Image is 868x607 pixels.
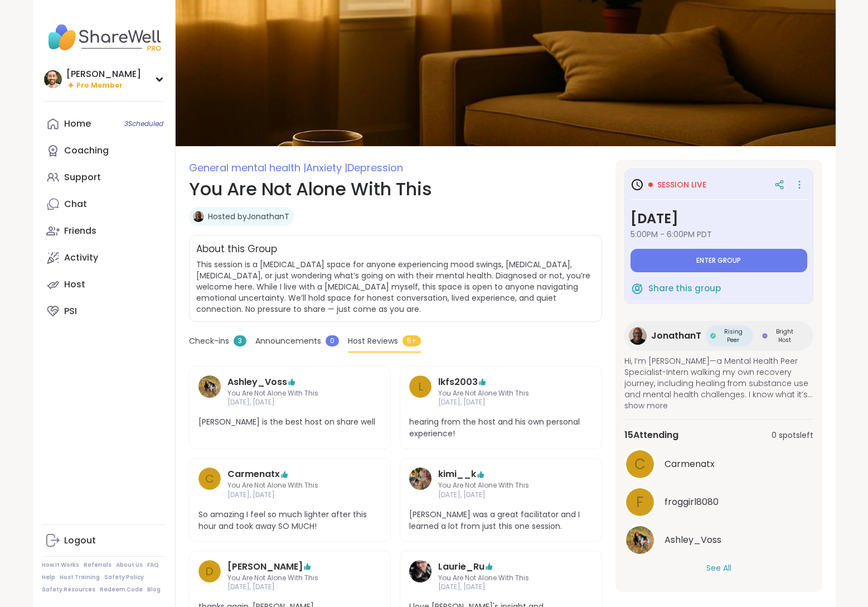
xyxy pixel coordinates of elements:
div: Chat [64,198,87,210]
div: PSI [64,305,77,317]
a: [PERSON_NAME] [227,560,303,574]
button: See All [706,562,731,574]
span: Ashley_Voss [665,533,721,547]
span: You Are Not Alone With This [227,389,353,398]
span: JonathanT [651,329,701,343]
div: Home [64,118,91,130]
span: Hi, I’m [PERSON_NAME]—a Mental Health Peer Specialist-Intern walking my own recovery journey, inc... [624,355,813,400]
span: Announcements [255,335,321,347]
div: Support [64,171,101,184]
span: [DATE], [DATE] [227,398,353,407]
span: You Are Not Alone With This [227,481,353,490]
a: kimi__k [438,468,476,481]
img: Laurie_Ru [409,560,431,582]
a: lkfs2003 [438,375,478,389]
span: This session is a [MEDICAL_DATA] space for anyone experiencing mood swings, [MEDICAL_DATA], [MEDI... [196,259,590,315]
span: hearing from the host and his own personal experience! [409,416,593,440]
span: 0 [326,335,339,346]
a: Referrals [84,561,111,569]
img: kimi__k [409,468,431,490]
span: 15 Attending [624,428,678,442]
a: Blog [147,586,161,594]
span: 0 spots left [772,430,813,441]
img: Bright Host [762,333,768,339]
h3: [DATE] [631,209,807,229]
img: Ashley_Voss [198,375,221,398]
a: Ashley_Voss [227,375,287,389]
span: Check-ins [189,335,229,347]
img: JonathanT [193,211,204,222]
a: Redeem Code [100,586,143,594]
span: So amazing I feel so much lighter after this hour and took away SO MUCH! [198,509,382,532]
a: Support [42,164,166,191]
span: You Are Not Alone With This [438,389,564,398]
a: Chat [42,191,166,218]
span: Rising Peer [718,327,749,344]
span: C [634,454,646,475]
a: JonathanTJonathanTRising PeerRising PeerBright HostBright Host [624,321,813,351]
span: 5+ [403,335,421,346]
div: Activity [64,252,98,264]
img: Ashley_Voss [626,526,654,554]
a: Safety Policy [104,574,144,581]
span: [DATE], [DATE] [227,490,353,500]
a: Home3Scheduled [42,110,166,137]
span: Anxiety | [306,161,347,175]
a: How It Works [42,561,79,569]
span: 3 [234,335,246,346]
span: Pro Member [76,81,123,90]
span: 5:00PM - 6:00PM PDT [631,229,807,240]
span: Share this group [648,282,721,295]
a: Ashley_VossAshley_Voss [624,524,813,556]
span: Depression [347,161,403,175]
a: Help [42,574,55,581]
span: l [418,378,423,395]
span: [PERSON_NAME] is the best host on share well [198,416,382,428]
a: Coaching [42,137,166,164]
span: [DATE], [DATE] [438,398,564,407]
span: [DATE], [DATE] [438,490,564,500]
span: Enter group [696,256,741,265]
a: l [409,375,431,408]
span: [DATE], [DATE] [438,582,564,592]
span: You Are Not Alone With This [438,574,564,583]
a: Safety Resources [42,586,95,594]
button: Share this group [631,277,721,300]
button: Enter group [631,249,807,272]
a: Friends [42,218,166,244]
a: Hosted byJonathanT [208,211,289,222]
span: [PERSON_NAME] was a great facilitator and I learned a lot from just this one session. [409,509,593,532]
span: Host Reviews [348,335,398,347]
div: [PERSON_NAME] [66,68,141,80]
a: D [198,560,221,592]
a: Logout [42,527,166,554]
span: You Are Not Alone With This [227,574,353,583]
span: [DATE], [DATE] [227,582,353,592]
span: You Are Not Alone With This [438,481,564,490]
span: C [205,470,214,487]
h1: You Are Not Alone With This [189,176,602,203]
a: FAQ [147,561,159,569]
div: Logout [64,534,96,547]
a: Ashley_Voss [198,375,221,408]
div: Host [64,278,85,291]
img: ShareWell Logomark [631,282,644,295]
a: Host [42,271,166,298]
span: f [636,492,643,513]
span: show more [624,400,813,411]
span: D [205,563,214,580]
span: froggirl8080 [665,495,719,509]
img: brett [44,70,62,88]
span: 3 Scheduled [124,119,163,128]
img: ShareWell Nav Logo [42,18,166,57]
div: Friends [64,225,96,237]
span: Carmenatx [665,457,715,471]
a: Carmenatx [227,468,280,481]
h2: About this Group [196,242,277,257]
a: CCarmenatx [624,449,813,480]
a: Host Training [60,574,100,581]
a: Activity [42,244,166,271]
img: Rising Peer [710,333,716,339]
span: Session live [657,179,706,190]
span: Bright Host [770,327,800,344]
